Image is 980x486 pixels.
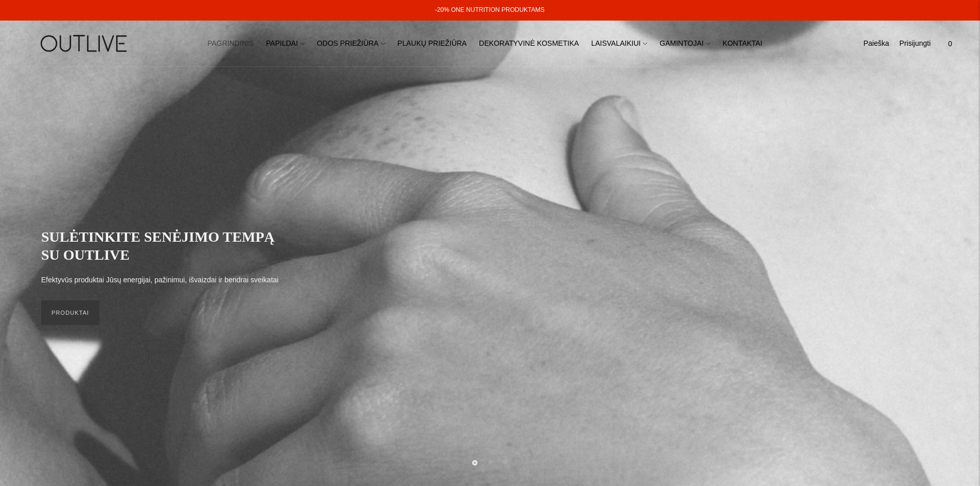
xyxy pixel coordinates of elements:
a: 0 [941,32,959,55]
button: Move carousel to slide 3 [503,459,508,464]
img: OUTLIVE [21,26,149,61]
a: PRODUKTAI [41,300,99,325]
a: Prisijungti [899,32,931,55]
button: Move carousel to slide 2 [488,459,493,464]
a: Paieška [863,32,889,55]
a: PLAUKŲ PRIEŽIŪRA [398,32,467,55]
h2: SULĖTINKITE SENĖJIMO TEMPĄ SU OUTLIVE [41,228,288,264]
button: Move carousel to slide 1 [472,460,477,465]
a: KONTAKTAI [723,32,762,55]
span: 0 [943,37,957,51]
p: Efektyvūs produktai Jūsų energijai, pažinimui, išvaizdai ir bendrai sveikatai [41,274,278,286]
a: DEKORATYVINĖ KOSMETIKA [479,32,579,55]
a: GAMINTOJAI [660,32,710,55]
a: -20% ONE NUTRITION PRODUKTAMS [435,6,544,13]
a: ODOS PRIEŽIŪRA [317,32,385,55]
a: PAPILDAI [266,32,305,55]
a: LAISVALAIKIUI [591,32,647,55]
a: PAGRINDINIS [207,32,254,55]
